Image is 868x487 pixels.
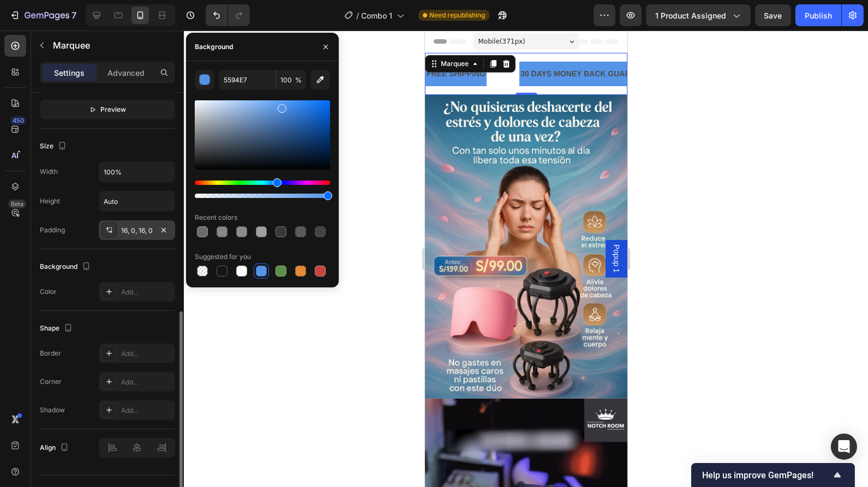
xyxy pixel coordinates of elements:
[40,196,60,206] div: Height
[655,10,726,21] span: 1 product assigned
[206,4,250,26] div: Undo/Redo
[101,104,127,115] span: Preview
[755,4,791,26] button: Save
[99,191,175,211] input: Auto
[40,287,57,297] div: Color
[8,200,26,208] div: Beta
[40,167,58,177] div: Width
[795,4,841,26] button: Publish
[295,75,302,85] span: %
[54,67,85,79] p: Settings
[40,139,69,154] div: Size
[40,225,65,235] div: Padding
[40,260,93,274] div: Background
[121,349,172,359] div: Add...
[805,10,832,21] div: Publish
[121,287,172,297] div: Add...
[10,116,26,125] div: 450
[121,377,172,387] div: Add...
[40,377,62,387] div: Corner
[702,468,844,482] button: Show survey - Help us improve GemPages!
[4,4,81,26] button: 7
[764,11,782,20] span: Save
[702,470,831,480] span: Help us improve GemPages!
[121,226,153,236] div: 16, 0, 16, 0
[40,348,61,358] div: Border
[361,10,392,21] span: Combo 1
[195,213,237,223] div: Recent colors
[99,162,175,182] input: Auto
[219,70,276,89] input: Eg: FFFFFF
[40,100,175,119] button: Preview
[195,252,251,262] div: Suggested for you
[94,35,232,51] div: 30 DAYS MONEY BACK GUARANTEE
[71,9,76,22] p: 7
[53,39,171,52] p: Marquee
[40,321,75,336] div: Shape
[429,10,485,20] span: Need republishing
[40,405,65,415] div: Shadow
[107,67,145,79] p: Advanced
[831,434,857,460] div: Open Intercom Messenger
[14,28,46,38] div: Marquee
[40,441,71,455] div: Align
[356,10,359,21] span: /
[195,42,233,52] div: Background
[425,31,627,487] iframe: Design area
[121,406,172,416] div: Add...
[646,4,751,26] button: 1 product assigned
[195,181,330,185] div: Hue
